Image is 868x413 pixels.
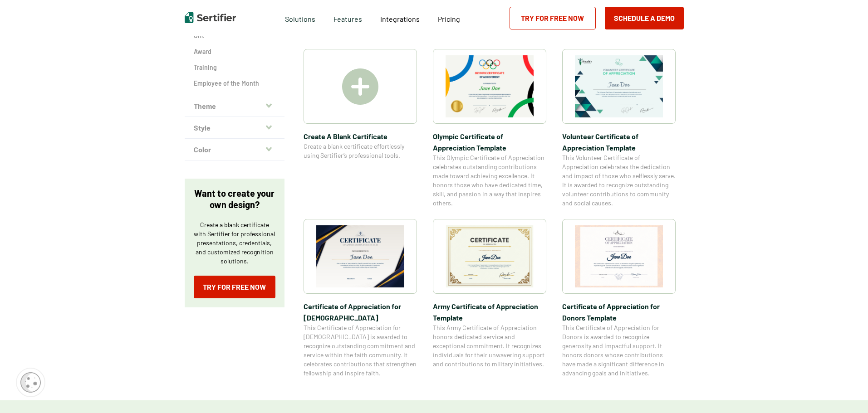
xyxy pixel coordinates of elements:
[304,219,417,378] a: Certificate of Appreciation for Church​Certificate of Appreciation for [DEMOGRAPHIC_DATA]​This Ce...
[380,12,420,24] a: Integrations
[823,369,868,413] iframe: Chat Widget
[575,55,663,117] img: Volunteer Certificate of Appreciation Template
[575,225,663,287] img: Certificate of Appreciation for Donors​ Template
[433,153,546,208] span: This Olympic Certificate of Appreciation celebrates outstanding contributions made toward achievi...
[285,12,315,24] span: Solutions
[438,12,460,24] a: Pricing
[446,55,534,117] img: Olympic Certificate of Appreciation​ Template
[380,15,420,23] span: Integrations
[304,131,417,142] span: Create A Blank Certificate
[185,139,284,160] button: Color
[433,131,546,153] span: Olympic Certificate of Appreciation​ Template
[194,220,275,266] p: Create a blank certificate with Sertifier for professional presentations, credentials, and custom...
[304,301,417,323] span: Certificate of Appreciation for [DEMOGRAPHIC_DATA]​
[562,49,676,208] a: Volunteer Certificate of Appreciation TemplateVolunteer Certificate of Appreciation TemplateThis ...
[304,323,417,378] span: This Certificate of Appreciation for [DEMOGRAPHIC_DATA] is awarded to recognize outstanding commi...
[185,95,284,117] button: Theme
[433,323,546,369] span: This Army Certificate of Appreciation honors dedicated service and exceptional commitment. It rec...
[194,63,275,72] a: Training
[194,79,275,88] a: Employee of the Month
[316,225,404,287] img: Certificate of Appreciation for Church​
[605,7,684,29] button: Schedule a Demo
[438,15,460,23] span: Pricing
[185,117,284,139] button: Style
[433,301,546,323] span: Army Certificate of Appreciation​ Template
[562,323,676,378] span: This Certificate of Appreciation for Donors is awarded to recognize generosity and impactful supp...
[510,7,596,29] a: Try for Free Now
[333,12,362,24] span: Features
[304,142,417,160] span: Create a blank certificate effortlessly using Sertifier’s professional tools.
[194,188,275,210] p: Want to create your own design?
[433,49,546,208] a: Olympic Certificate of Appreciation​ TemplateOlympic Certificate of Appreciation​ TemplateThis Ol...
[562,301,676,323] span: Certificate of Appreciation for Donors​ Template
[342,68,378,105] img: Create A Blank Certificate
[562,153,676,208] span: This Volunteer Certificate of Appreciation celebrates the dedication and impact of those who self...
[20,372,41,393] img: Cookie Popup Icon
[185,12,236,23] img: Sertifier | Digital Credentialing Platform
[194,47,275,56] a: Award
[194,276,275,298] a: Try for Free Now
[562,219,676,378] a: Certificate of Appreciation for Donors​ TemplateCertificate of Appreciation for Donors​ TemplateT...
[562,131,676,153] span: Volunteer Certificate of Appreciation Template
[446,225,534,287] img: Army Certificate of Appreciation​ Template
[433,219,546,378] a: Army Certificate of Appreciation​ TemplateArmy Certificate of Appreciation​ TemplateThis Army Cer...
